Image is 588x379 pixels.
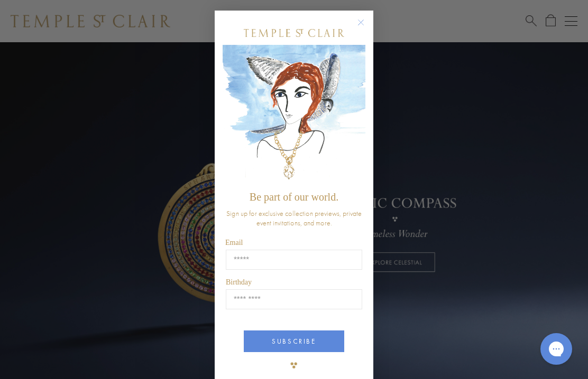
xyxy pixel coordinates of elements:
button: Close dialog [360,21,373,34]
span: Sign up for exclusive collection previews, private event invitations, and more. [226,209,362,228]
button: SUBSCRIBE [244,330,344,352]
input: Email [226,250,362,270]
img: c4a9eb12-d91a-4d4a-8ee0-386386f4f338.jpeg [223,45,365,186]
span: Birthday [226,278,252,286]
img: Temple St. Clair [244,29,344,37]
iframe: Gorgias live chat messenger [535,329,577,368]
img: TSC [283,355,305,376]
span: Email [225,239,243,247]
span: Be part of our world. [250,191,338,203]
